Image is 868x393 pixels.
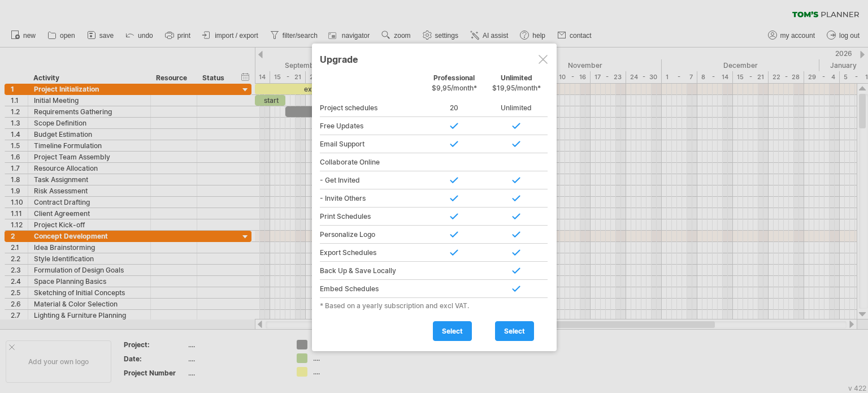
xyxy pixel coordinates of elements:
[485,74,548,98] div: Unlimited
[320,117,423,135] div: Free Updates
[320,49,549,69] div: Upgrade
[492,84,541,92] span: $19,95/month*
[485,99,548,117] div: Unlimited
[320,99,423,117] div: Project schedules
[320,280,423,298] div: Embed Schedules
[320,208,423,226] div: Print Schedules
[320,262,423,280] div: Back Up & Save Locally
[320,226,423,244] div: Personalize Logo
[423,74,485,98] div: Professional
[320,135,423,153] div: Email Support
[320,189,423,208] div: - Invite Others
[320,171,423,189] div: - Get Invited
[320,244,423,262] div: Export Schedules
[504,327,525,335] span: select
[442,327,463,335] span: select
[432,84,477,92] span: $9,95/month*
[495,321,534,341] a: select
[320,301,549,310] div: * Based on a yearly subscription and excl VAT.
[433,321,472,341] a: select
[423,99,485,117] div: 20
[320,153,423,171] div: Collaborate Online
